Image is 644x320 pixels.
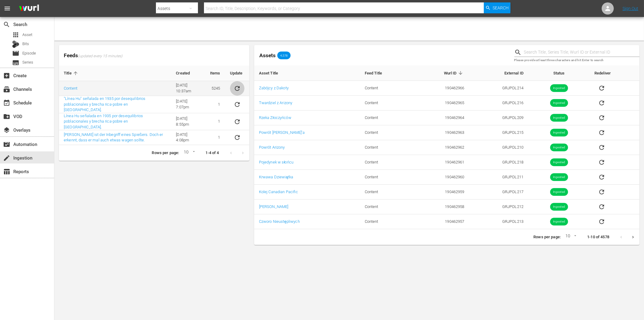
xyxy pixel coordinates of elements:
[259,130,305,135] a: Powrót [PERSON_NAME]’a
[259,86,289,90] a: Zabójcy z Dakoty
[3,168,10,175] span: Reports
[205,130,225,145] td: 1
[254,65,639,229] table: sticky table
[205,113,225,130] td: 1
[259,190,298,194] a: Kolej Canadian Pacific
[3,86,10,93] span: Channels
[524,48,639,57] input: Search Title, Series Title, Wurl ID or External ID
[469,155,528,170] td: GRJPOL218
[259,145,285,150] a: Powrót Arizony
[528,65,590,81] th: Status
[550,175,568,180] span: Ingested
[206,150,219,156] p: 1-4 of 4
[64,71,79,76] span: Title
[563,233,578,242] div: 10
[22,41,29,47] span: Bits
[3,127,10,134] span: Overlays
[412,125,469,140] td: 190462963
[3,113,10,120] span: VOD
[469,111,528,125] td: GRJPOL209
[412,140,469,155] td: 190462962
[171,130,205,145] td: [DATE] 4:08pm
[176,71,198,76] span: Created
[469,214,528,229] td: GRJPOL213
[360,81,412,96] td: Content
[3,141,10,148] span: Automation
[259,101,293,105] a: Twardziel z Arizony
[277,54,291,57] span: 4,578
[587,234,609,240] p: 1-10 of 4578
[259,175,293,179] a: Krwawa Dziewiątka
[22,32,32,38] span: Asset
[205,66,225,81] th: Items
[623,6,638,11] a: Sign Out
[627,231,639,243] button: Next page
[259,115,291,120] a: Rzeka Złoczyńców
[12,31,19,38] span: Asset
[550,190,568,194] span: Ingested
[550,116,568,120] span: Ingested
[171,96,205,113] td: [DATE] 7:07pm
[259,219,300,224] a: Czworo Nieustępliwych
[171,113,205,130] td: [DATE] 8:55pm
[469,65,528,81] th: External ID
[64,96,145,112] a: "Línea Hu" señalada en 1935 por desequilibrios poblacionales y brecha rica-pobre en [GEOGRAPHIC_D...
[3,99,10,107] span: Schedule
[78,54,122,59] span: (updated every 15 minutes)
[360,65,412,81] th: Feed Title
[12,50,19,57] span: Episode
[469,185,528,200] td: GRJPOL217
[225,66,249,81] th: Update
[444,70,464,76] span: Wurl ID
[550,86,568,91] span: Ingested
[64,114,143,129] a: Línea Hu señalada en 1935 por desequilibrios poblacionales y brecha rica-pobre en [GEOGRAPHIC_DATA].
[590,65,639,81] th: Redeliver
[64,132,163,143] a: [PERSON_NAME] ist der Inbegriff eines Spießers. Doch er erkennt, dass er mal auch etwas wagen sol...
[205,81,225,96] td: 5245
[4,5,11,12] span: menu
[360,140,412,155] td: Content
[259,70,286,76] span: Asset Title
[171,81,205,96] td: [DATE] 10:37am
[259,204,289,209] a: [PERSON_NAME]
[360,170,412,185] td: Content
[259,160,293,164] a: Pojedynek w słońcu
[15,2,44,16] img: ans4CAIJ8jUAAAAAAAAAAAAAAAAAAAAAAAAgQb4GAAAAAAAAAAAAAAAAAAAAAAAAJMjXAAAAAAAAAAAAAAAAAAAAAAAAgAT5G...
[12,59,19,66] span: Series
[360,125,412,140] td: Content
[412,214,469,229] td: 190462957
[412,155,469,170] td: 190462961
[152,150,179,156] p: Rows per page:
[12,41,19,48] div: Bits
[550,145,568,150] span: Ingested
[412,96,469,111] td: 190462965
[469,96,528,111] td: GRJPOL216
[360,111,412,125] td: Content
[205,96,225,113] td: 1
[550,130,568,135] span: Ingested
[550,101,568,105] span: Ingested
[533,234,561,240] p: Rows per page:
[469,140,528,155] td: GRJPOL210
[550,205,568,209] span: Ingested
[412,170,469,185] td: 190462960
[412,200,469,214] td: 190462958
[412,111,469,125] td: 190462964
[469,81,528,96] td: GRJPOL214
[22,50,36,56] span: Episode
[360,96,412,111] td: Content
[360,185,412,200] td: Content
[360,214,412,229] td: Content
[493,2,509,13] span: Search
[484,2,510,13] button: Search
[360,155,412,170] td: Content
[22,59,33,65] span: Series
[3,154,10,162] span: Ingestion
[514,58,639,63] p: Please provide at least three characters and hit Enter to search
[181,149,196,158] div: 10
[469,125,528,140] td: GRJPOL215
[550,219,568,224] span: Ingested
[412,81,469,96] td: 190462966
[550,160,568,165] span: Ingested
[360,200,412,214] td: Content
